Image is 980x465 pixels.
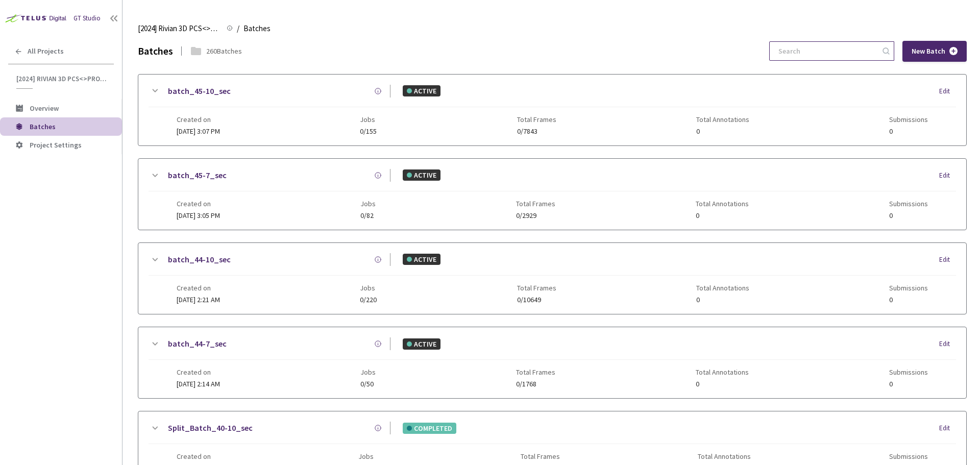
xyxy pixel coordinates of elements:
[939,86,956,96] div: Edit
[516,200,555,208] span: Total Frames
[360,296,377,304] span: 0/220
[138,22,220,35] span: [2024] Rivian 3D PCS<>Production
[177,368,220,376] span: Created on
[403,423,456,434] div: COMPLETED
[889,212,928,219] span: 0
[138,327,966,398] div: batch_44-7_secACTIVEEditCreated on[DATE] 2:14 AMJobs0/50Total Frames0/1768Total Annotations0Submi...
[517,128,556,135] span: 0/7843
[698,452,751,460] span: Total Annotations
[403,169,440,181] div: ACTIVE
[696,200,749,208] span: Total Annotations
[360,368,376,376] span: Jobs
[696,380,749,388] span: 0
[30,122,56,131] span: Batches
[889,284,928,292] span: Submissions
[360,284,377,292] span: Jobs
[889,128,928,135] span: 0
[177,295,220,304] span: [DATE] 2:21 AM
[243,22,271,35] span: Batches
[939,255,956,265] div: Edit
[889,296,928,304] span: 0
[360,200,376,208] span: Jobs
[516,212,555,219] span: 0/2929
[360,212,376,219] span: 0/82
[516,380,555,388] span: 0/1768
[912,47,945,56] span: New Batch
[889,200,928,208] span: Submissions
[16,75,108,83] span: [2024] Rivian 3D PCS<>Production
[696,368,749,376] span: Total Annotations
[403,338,440,350] div: ACTIVE
[517,115,556,124] span: Total Frames
[696,284,749,292] span: Total Annotations
[889,380,928,388] span: 0
[177,211,220,220] span: [DATE] 3:05 PM
[138,75,966,145] div: batch_45-10_secACTIVEEditCreated on[DATE] 3:07 PMJobs0/155Total Frames0/7843Total Annotations0Sub...
[360,128,377,135] span: 0/155
[30,104,59,113] span: Overview
[360,380,376,388] span: 0/50
[403,85,440,96] div: ACTIVE
[168,422,253,434] a: Split_Batch_40-10_sec
[517,284,556,292] span: Total Frames
[696,128,749,135] span: 0
[138,243,966,314] div: batch_44-10_secACTIVEEditCreated on[DATE] 2:21 AMJobs0/220Total Frames0/10649Total Annotations0Su...
[358,452,382,460] span: Jobs
[889,368,928,376] span: Submissions
[360,115,377,124] span: Jobs
[28,47,64,56] span: All Projects
[177,379,220,388] span: [DATE] 2:14 AM
[696,212,749,219] span: 0
[177,200,220,208] span: Created on
[516,368,555,376] span: Total Frames
[30,140,82,150] span: Project Settings
[73,13,101,23] div: GT Studio
[177,284,220,292] span: Created on
[168,169,227,182] a: batch_45-7_sec
[237,22,239,35] li: /
[168,253,231,266] a: batch_44-10_sec
[177,127,220,136] span: [DATE] 3:07 PM
[696,296,749,304] span: 0
[138,159,966,230] div: batch_45-7_secACTIVEEditCreated on[DATE] 3:05 PMJobs0/82Total Frames0/2929Total Annotations0Submi...
[939,170,956,181] div: Edit
[939,423,956,433] div: Edit
[939,339,956,349] div: Edit
[168,337,227,350] a: batch_44-7_sec
[177,115,220,124] span: Created on
[138,43,173,59] div: Batches
[168,85,231,97] a: batch_45-10_sec
[177,452,220,460] span: Created on
[521,452,560,460] span: Total Frames
[696,115,749,124] span: Total Annotations
[517,296,556,304] span: 0/10649
[889,115,928,124] span: Submissions
[206,45,242,57] div: 260 Batches
[403,254,440,265] div: ACTIVE
[889,452,928,460] span: Submissions
[772,42,881,60] input: Search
